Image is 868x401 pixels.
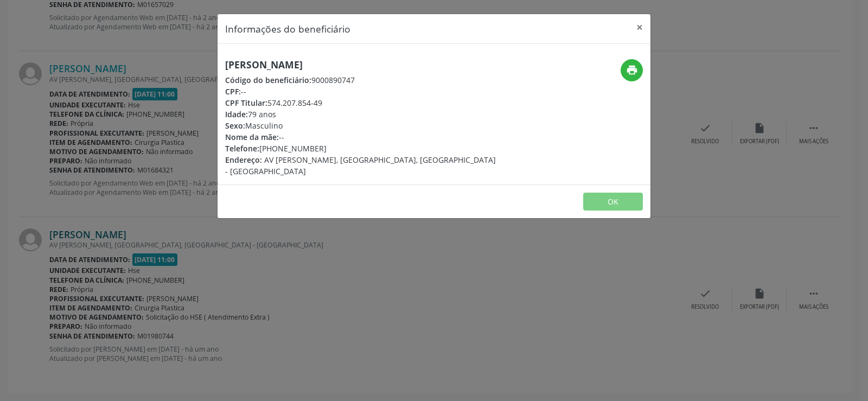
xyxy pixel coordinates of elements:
h5: [PERSON_NAME] [225,59,499,71]
span: CPF: [225,86,241,97]
span: Endereço: [225,155,262,165]
button: Close [629,14,650,41]
div: -- [225,86,499,97]
span: CPF Titular: [225,98,267,108]
h5: Informações do beneficiário [225,22,350,36]
i: print [626,64,638,76]
span: Sexo: [225,120,245,131]
div: Masculino [225,120,499,131]
button: print [621,59,643,81]
span: Código do beneficiário: [225,75,311,85]
div: 79 anos [225,109,499,120]
div: 9000890747 [225,74,499,86]
div: 574.207.854-49 [225,97,499,109]
button: OK [583,193,643,211]
span: Nome da mãe: [225,132,279,142]
div: [PHONE_NUMBER] [225,143,499,154]
span: Telefone: [225,143,259,154]
span: Idade: [225,109,248,119]
span: AV [PERSON_NAME], [GEOGRAPHIC_DATA], [GEOGRAPHIC_DATA] - [GEOGRAPHIC_DATA] [225,155,496,176]
div: -- [225,131,499,143]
